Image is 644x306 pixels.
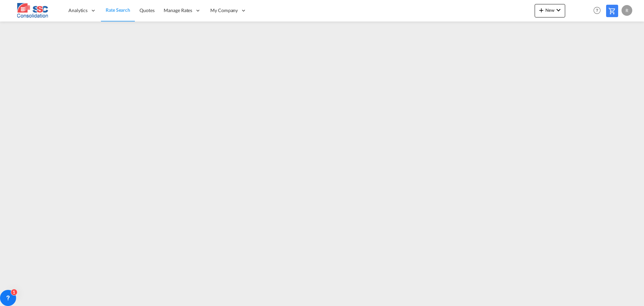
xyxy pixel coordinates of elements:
[535,4,565,17] button: icon-plus 400-fgNewicon-chevron-down
[622,5,632,16] div: R
[591,5,603,16] span: Help
[554,6,562,14] md-icon: icon-chevron-down
[10,3,55,18] img: 37d256205c1f11ecaa91a72466fb0159.png
[106,7,130,13] span: Rate Search
[164,7,192,14] span: Manage Rates
[591,5,606,17] div: Help
[537,7,562,13] span: New
[537,6,545,14] md-icon: icon-plus 400-fg
[210,7,238,14] span: My Company
[140,7,154,13] span: Quotes
[68,7,88,14] span: Analytics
